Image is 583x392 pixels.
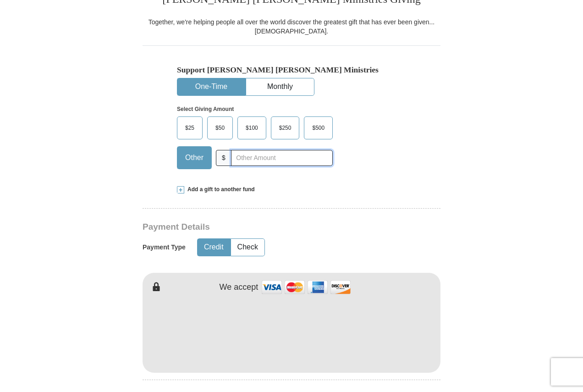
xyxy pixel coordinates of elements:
[231,150,333,166] input: Other Amount
[181,151,208,165] span: Other
[181,121,199,135] span: $25
[308,121,329,135] span: $500
[241,121,263,135] span: $100
[246,78,314,95] button: Monthly
[143,243,186,251] h5: Payment Type
[184,186,255,193] span: Add a gift to another fund
[143,17,440,36] div: Together, we're helping people all over the world discover the greatest gift that has ever been g...
[143,222,376,232] h3: Payment Details
[231,239,264,256] button: Check
[177,78,245,95] button: One-Time
[260,277,352,297] img: credit cards accepted
[198,239,230,256] button: Credit
[220,282,258,293] h4: We accept
[177,106,234,112] strong: Select Giving Amount
[177,65,406,75] h5: Support [PERSON_NAME] [PERSON_NAME] Ministries
[275,121,296,135] span: $250
[211,121,229,135] span: $50
[216,150,231,166] span: $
